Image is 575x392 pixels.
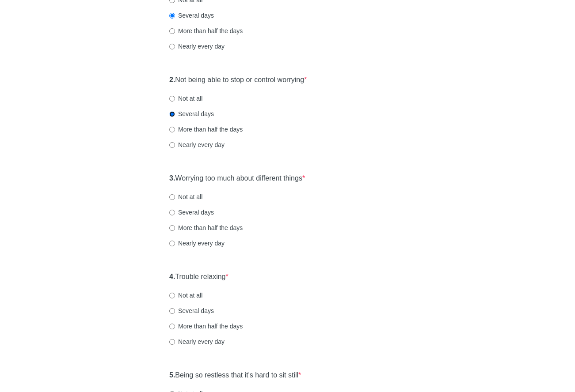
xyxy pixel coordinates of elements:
[169,111,175,117] input: Several days
[169,28,175,34] input: More than half the days
[169,223,243,232] label: More than half the days
[169,127,175,132] input: More than half the days
[169,94,202,103] label: Not at all
[169,75,307,85] label: Not being able to stop or control worrying
[169,324,175,329] input: More than half the days
[169,370,301,381] label: Being so restless that it's hard to sit still
[169,337,225,346] label: Nearly every day
[169,140,225,149] label: Nearly every day
[169,308,175,314] input: Several days
[169,174,175,182] strong: 3.
[169,173,305,184] label: Worrying too much about different things
[169,109,214,118] label: Several days
[169,371,175,379] strong: 5.
[169,272,228,282] label: Trouble relaxing
[169,208,214,217] label: Several days
[169,273,175,280] strong: 4.
[169,125,243,134] label: More than half the days
[169,239,225,248] label: Nearly every day
[169,42,225,51] label: Nearly every day
[169,306,214,315] label: Several days
[169,96,175,102] input: Not at all
[169,142,175,148] input: Nearly every day
[169,44,175,49] input: Nearly every day
[169,76,175,83] strong: 2.
[169,210,175,215] input: Several days
[169,293,175,298] input: Not at all
[169,192,202,201] label: Not at all
[169,225,175,231] input: More than half the days
[169,322,243,331] label: More than half the days
[169,26,243,35] label: More than half the days
[169,291,202,300] label: Not at all
[169,13,175,19] input: Several days
[169,241,175,246] input: Nearly every day
[169,194,175,200] input: Not at all
[169,11,214,20] label: Several days
[169,339,175,345] input: Nearly every day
